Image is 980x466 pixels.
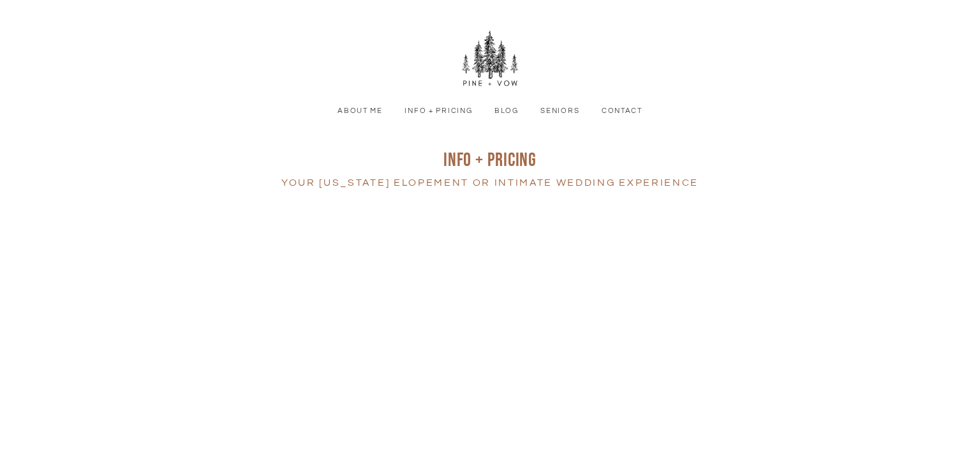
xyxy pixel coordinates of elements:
[330,105,390,117] a: About Me
[443,149,537,172] span: INFO + pRICING
[461,31,519,88] img: Pine + Vow
[117,174,863,191] h4: your [US_STATE] Elopement or intimate wedding experience
[397,105,480,117] a: Info + Pricing
[487,105,526,117] a: Blog
[594,105,651,117] a: Contact
[533,105,588,117] a: Seniors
